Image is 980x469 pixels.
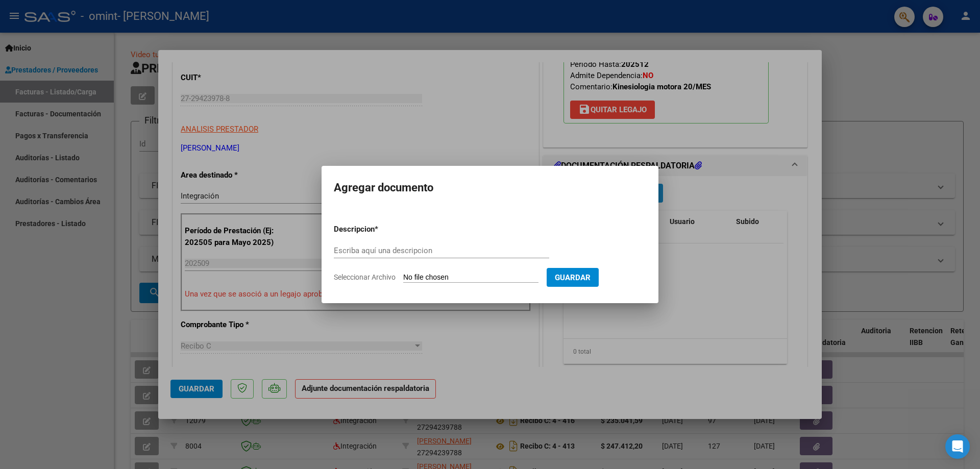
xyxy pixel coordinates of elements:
div: Open Intercom Messenger [945,434,970,459]
button: Guardar [547,268,599,287]
span: Guardar [555,273,591,282]
span: Seleccionar Archivo [334,273,396,281]
p: Descripcion [334,224,428,235]
h2: Agregar documento [334,178,646,198]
